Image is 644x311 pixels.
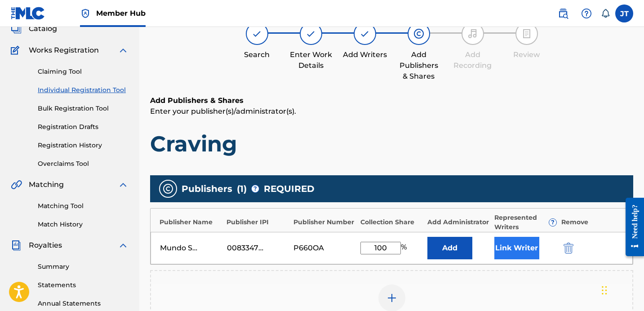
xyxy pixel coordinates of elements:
[561,218,624,227] div: Remove
[467,28,478,39] img: step indicator icon for Add Recording
[386,293,397,303] img: add
[558,8,568,19] img: search
[293,218,356,227] div: Publisher Number
[494,237,539,259] button: Link Writer
[264,182,315,195] span: REQUIRED
[252,185,259,192] span: ?
[227,218,289,227] div: Publisher IPI
[182,182,232,195] span: Publishers
[118,179,129,190] img: expand
[549,219,556,226] span: ?
[11,240,22,251] img: Royalties
[160,218,222,227] div: Publisher Name
[504,49,549,60] div: Review
[252,28,262,39] img: step indicator icon for Search
[289,49,333,71] div: Enter Work Details
[150,130,633,157] h1: Craving
[360,218,423,227] div: Collection Share
[577,4,595,22] div: Help
[237,182,247,195] span: ( 1 )
[150,95,633,106] h6: Add Publishers & Shares
[38,159,129,169] a: Overclaims Tool
[150,106,633,117] p: Enter your publisher(s)/administrator(s).
[601,9,610,18] div: Notifications
[11,23,22,34] img: Catalog
[602,277,607,304] div: Drag
[360,28,370,39] img: step indicator icon for Add Writers
[235,49,280,60] div: Search
[38,67,129,76] a: Claiming Tool
[413,28,424,39] img: step indicator icon for Add Publishers & Shares
[163,183,173,194] img: publishers
[401,242,409,254] span: %
[80,8,91,19] img: Top Rightsholder
[11,179,22,190] img: Matching
[599,268,644,311] iframe: Chat Widget
[450,49,495,71] div: Add Recording
[118,45,129,56] img: expand
[306,28,316,39] img: step indicator icon for Enter Work Details
[342,49,387,60] div: Add Writers
[38,85,129,95] a: Individual Registration Tool
[615,4,633,22] div: User Menu
[554,4,572,22] a: Public Search
[38,220,129,229] a: Match History
[564,243,573,253] img: 12a2ab48e56ec057fbd8.svg
[396,49,441,82] div: Add Publishers & Shares
[38,280,129,290] a: Statements
[38,201,129,211] a: Matching Tool
[11,7,45,20] img: MLC Logo
[38,104,129,113] a: Bulk Registration Tool
[29,240,62,251] span: Royalties
[619,191,644,263] iframe: Resource Center
[29,45,99,56] span: Works Registration
[427,237,472,259] button: Add
[38,141,129,150] a: Registration History
[96,8,146,18] span: Member Hub
[11,23,57,34] a: CatalogCatalog
[118,240,129,251] img: expand
[38,262,129,271] a: Summary
[427,218,490,227] div: Add Administrator
[521,28,532,39] img: step indicator icon for Review
[494,213,557,232] div: Represented Writers
[29,179,64,190] span: Matching
[38,122,129,132] a: Registration Drafts
[29,23,57,34] span: Catalog
[11,45,22,56] img: Works Registration
[581,8,592,19] img: help
[38,299,129,308] a: Annual Statements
